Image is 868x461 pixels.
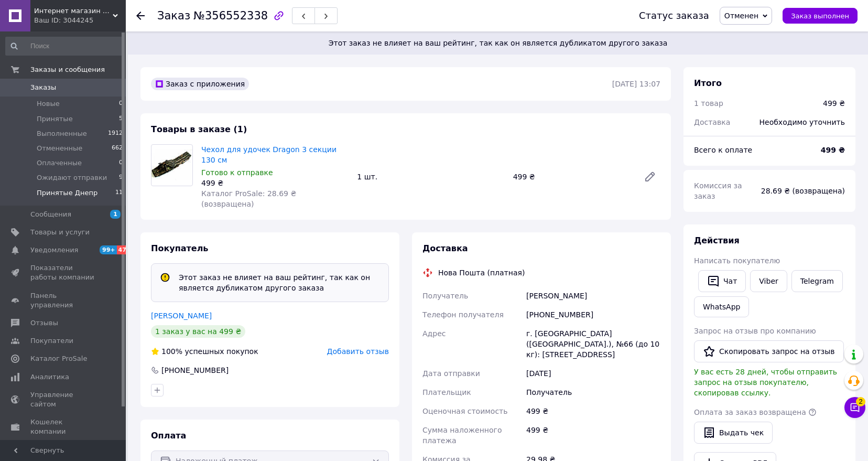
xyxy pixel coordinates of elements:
[30,245,78,255] span: Уведомления
[524,421,663,450] div: 499 ₴
[157,9,190,22] span: Заказ
[37,114,73,124] span: Принятые
[30,263,97,282] span: Показатели работы компании
[30,336,73,346] span: Покупатели
[112,144,123,153] span: 662
[30,318,58,328] span: Отзывы
[524,364,663,383] div: [DATE]
[783,8,858,24] button: Заказ выполнен
[856,397,865,406] span: 2
[422,388,471,396] span: Плательщик
[327,347,389,356] span: Добавить отзыв
[823,98,845,109] div: 499 ₴
[821,146,845,154] b: 499 ₴
[30,83,56,92] span: Заказы
[694,118,730,126] span: Доставка
[639,10,709,21] div: Статус заказа
[422,426,502,445] span: Сумма наложенного платежа
[5,37,124,56] input: Поиск
[115,188,123,198] span: 11
[761,187,845,195] span: 28.69 ₴ (возвращена)
[422,329,446,338] span: Адрес
[639,166,660,187] a: Редактировать
[791,12,849,20] span: Заказ выполнен
[698,270,746,292] button: Чат
[175,272,384,293] div: Этот заказ не влияет на ваш рейтинг, так как он является дубликатом другого заказа
[524,402,663,421] div: 499 ₴
[151,431,186,441] span: Оплата
[34,6,113,16] span: Интернет магазин Рыбачок
[422,292,468,300] span: Получатель
[201,189,296,208] span: Каталог ProSale: 28.69 ₴ (возвращена)
[30,372,69,382] span: Аналитика
[119,158,123,168] span: 0
[694,146,752,154] span: Всего к оплате
[844,397,865,418] button: Чат с покупателем2
[151,312,212,320] a: [PERSON_NAME]
[161,347,182,356] span: 100%
[509,169,635,184] div: 499 ₴
[117,245,129,254] span: 47
[119,99,123,109] span: 0
[753,111,851,134] div: Необходимо уточнить
[151,325,245,338] div: 1 заказ у вас на 499 ₴
[110,210,121,219] span: 1
[30,291,97,310] span: Панель управления
[151,149,192,180] img: Чехол для удочек Dragon 3 секции 130 см
[119,173,123,183] span: 9
[694,368,837,397] span: У вас есть 28 дней, чтобы отправить запрос на отзыв покупателю, скопировав ссылку.
[100,245,117,254] span: 99+
[694,235,740,245] span: Действия
[37,99,60,109] span: Новые
[140,38,855,48] span: Этот заказ не влияет на ваш рейтинг, так как он является дубликатом другого заказа
[136,10,145,21] div: Вернуться назад
[201,145,337,164] a: Чехол для удочек Dragon 3 секции 130 см
[119,114,123,124] span: 5
[694,422,773,444] button: Выдать чек
[422,407,508,415] span: Оценочная стоимость
[694,99,723,108] span: 1 товар
[353,169,508,184] div: 1 шт.
[37,129,87,138] span: Выполненные
[694,408,806,416] span: Оплата за заказ возвращена
[724,12,758,20] span: Отменен
[30,417,97,436] span: Кошелек компании
[37,188,97,198] span: Принятые Днепр
[694,181,742,200] span: Комиссия за заказ
[193,9,268,22] span: №356552338
[30,390,97,409] span: Управление сайтом
[694,327,816,335] span: Запрос на отзыв про компанию
[524,383,663,402] div: Получатель
[30,65,105,74] span: Заказы и сообщения
[422,310,504,319] span: Телефон получателя
[791,270,843,292] a: Telegram
[201,168,273,177] span: Готово к отправке
[108,129,123,138] span: 1912
[524,286,663,305] div: [PERSON_NAME]
[37,158,82,168] span: Оплаченные
[612,80,660,88] time: [DATE] 13:07
[694,256,780,265] span: Написать покупателю
[151,78,249,90] div: Заказ с приложения
[151,243,208,253] span: Покупатель
[151,346,258,357] div: успешных покупок
[151,124,247,134] span: Товары в заказе (1)
[201,178,349,188] div: 499 ₴
[436,267,527,278] div: Нова Пошта (платная)
[750,270,787,292] a: Viber
[524,324,663,364] div: г. [GEOGRAPHIC_DATA] ([GEOGRAPHIC_DATA].), №66 (до 10 кг): [STREET_ADDRESS]
[30,354,87,363] span: Каталог ProSale
[694,340,844,362] button: Скопировать запрос на отзыв
[422,243,468,253] span: Доставка
[694,296,749,317] a: WhatsApp
[34,16,126,25] div: Ваш ID: 3044245
[160,365,230,376] div: [PHONE_NUMBER]
[524,305,663,324] div: [PHONE_NUMBER]
[37,173,107,183] span: Ожидают отправки
[694,78,722,88] span: Итого
[37,144,82,153] span: Отмененные
[30,228,90,237] span: Товары и услуги
[30,210,71,219] span: Сообщения
[422,369,480,378] span: Дата отправки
